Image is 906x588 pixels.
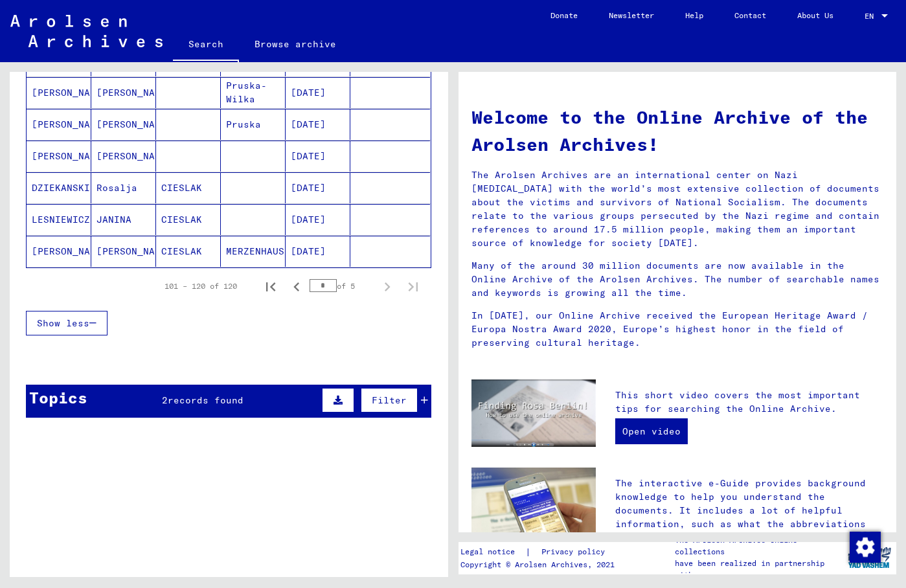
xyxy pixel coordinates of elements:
mat-cell: CIESLAK [156,172,221,203]
p: The Arolsen Archives are an international center on Nazi [MEDICAL_DATA] with the world’s most ext... [471,168,884,250]
mat-cell: [PERSON_NAME] [27,236,91,267]
a: Browse archive [239,28,352,60]
mat-cell: [DATE] [286,204,350,235]
mat-cell: MERZENHAUSEN [221,236,286,267]
mat-cell: [DATE] [286,236,350,267]
p: Copyright © Arolsen Archives, 2021 [460,559,620,571]
mat-cell: Rosalja [91,172,156,203]
mat-cell: [DATE] [286,109,350,140]
mat-cell: JANINA [91,204,156,235]
span: Show less [37,317,89,329]
button: Last page [400,273,426,299]
mat-cell: Pruska-Wilka [221,77,286,108]
mat-cell: [PERSON_NAME] [91,109,156,140]
span: EN [865,12,879,21]
button: First page [258,273,284,299]
mat-cell: [PERSON_NAME] [91,77,156,108]
mat-cell: [DATE] [286,141,350,172]
a: Search [173,28,239,62]
button: Next page [374,273,400,299]
p: In [DATE], our Online Archive received the European Heritage Award / Europa Nostra Award 2020, Eu... [471,309,884,350]
div: Change consent [849,531,880,562]
span: Filter [372,394,407,406]
mat-cell: LESNIEWICZ [27,204,91,235]
mat-cell: [PERSON_NAME] [91,141,156,172]
div: | [460,545,620,559]
mat-cell: CIESLAK [156,236,221,267]
mat-cell: DZIEKANSKI [27,172,91,203]
a: Open video [615,418,688,444]
a: Legal notice [460,545,525,559]
p: The Arolsen Archives online collections [675,534,842,558]
p: Many of the around 30 million documents are now available in the Online Archive of the Arolsen Ar... [471,259,884,300]
p: have been realized in partnership with [675,558,842,581]
img: eguide.jpg [471,468,596,550]
p: This short video covers the most important tips for searching the Online Archive. [615,389,883,416]
span: records found [168,394,243,406]
mat-cell: Pruska [221,109,286,140]
a: Privacy policy [531,545,620,559]
mat-cell: [DATE] [286,172,350,203]
mat-cell: [PERSON_NAME] [27,77,91,108]
div: 101 – 120 of 120 [164,280,237,292]
mat-cell: [PERSON_NAME] [27,109,91,140]
button: Show less [26,311,108,335]
div: Topics [29,386,87,409]
img: video.jpg [471,379,596,447]
button: Previous page [284,273,310,299]
mat-cell: [PERSON_NAME] [27,141,91,172]
span: 2 [162,394,168,406]
p: The interactive e-Guide provides background knowledge to help you understand the documents. It in... [615,477,883,558]
img: Change consent [850,532,881,563]
img: Arolsen_neg.svg [10,15,163,47]
img: yv_logo.png [845,541,894,574]
mat-cell: [PERSON_NAME] [91,236,156,267]
mat-cell: [DATE] [286,77,350,108]
button: Filter [361,388,418,413]
mat-cell: CIESLAK [156,204,221,235]
div: of 5 [310,280,374,292]
h1: Welcome to the Online Archive of the Arolsen Archives! [471,104,884,158]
